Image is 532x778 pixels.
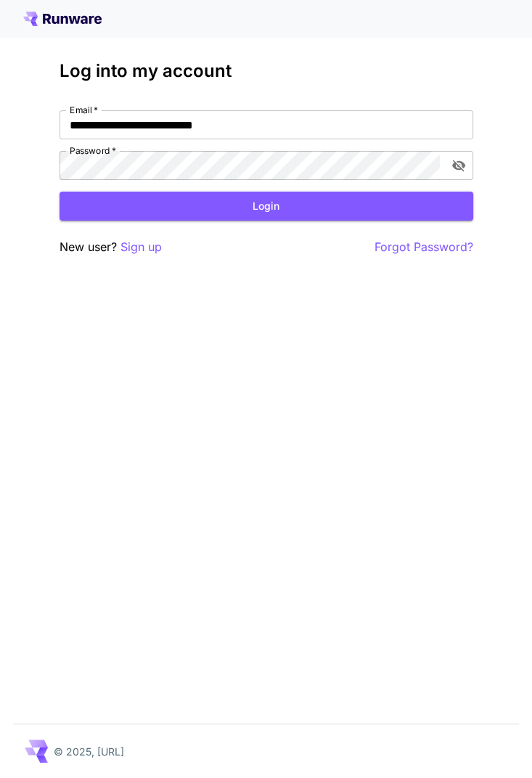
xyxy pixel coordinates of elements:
[70,144,116,157] label: Password
[60,192,473,221] button: Login
[60,61,473,81] h3: Log into my account
[60,238,162,256] p: New user?
[120,238,162,256] button: Sign up
[70,104,98,116] label: Email
[375,238,473,256] button: Forgot Password?
[54,744,124,759] p: © 2025, [URL]
[446,152,472,179] button: toggle password visibility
